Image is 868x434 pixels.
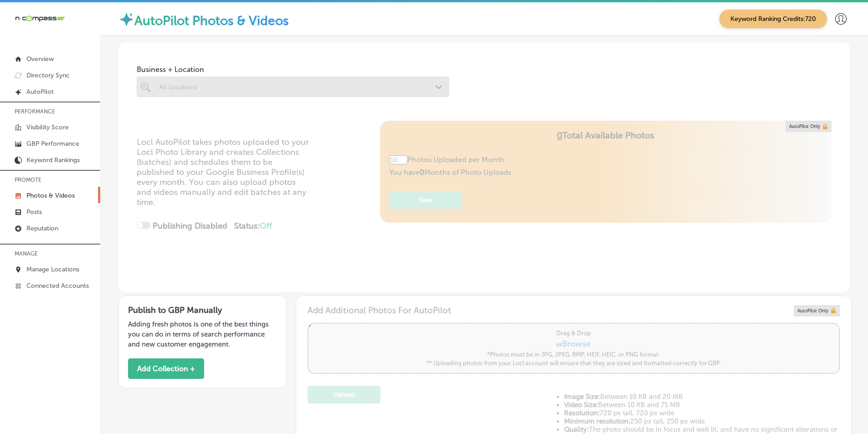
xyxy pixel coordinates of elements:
[26,88,54,96] p: AutoPilot
[26,192,75,199] p: Photos & Videos
[26,123,69,131] p: Visibility Score
[26,71,70,79] p: Directory Sync
[128,305,277,315] h3: Publish to GBP Manually
[134,13,289,28] label: AutoPilot Photos & Videos
[128,319,277,349] p: Adding fresh photos is one of the best things you can do in terms of search performance and new c...
[118,11,134,27] img: autopilot-icon
[26,225,58,232] p: Reputation
[26,208,42,216] p: Posts
[128,358,204,379] button: Add Collection +
[26,266,79,273] p: Manage Locations
[26,282,89,290] p: Connected Accounts
[137,65,449,74] span: Business + Location
[15,14,65,23] img: 660ab0bf-5cc7-4cb8-ba1c-48b5ae0f18e60NCTV_CLogo_TV_Black_-500x88.png
[26,156,80,164] p: Keyword Rankings
[26,140,79,148] p: GBP Performance
[26,55,54,63] p: Overview
[719,10,827,28] span: Keyword Ranking Credits: 720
